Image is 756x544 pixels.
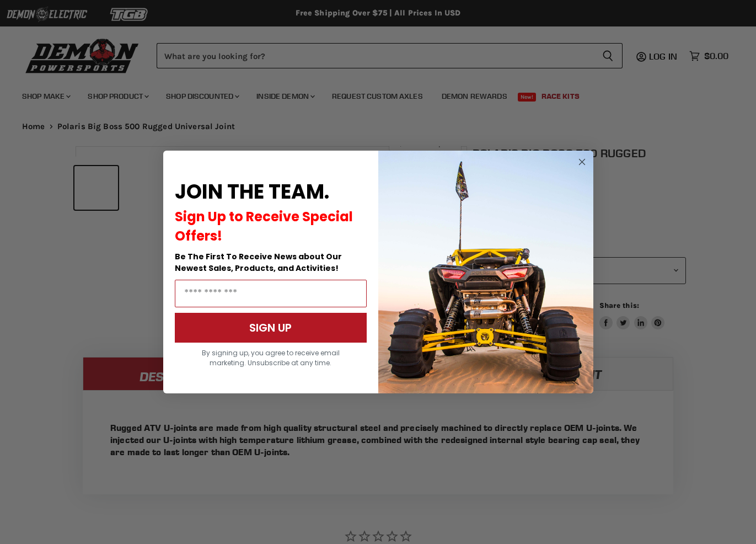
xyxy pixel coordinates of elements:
[175,313,367,343] button: SIGN UP
[175,280,367,307] input: Email Address
[175,251,342,274] span: Be The First To Receive News about Our Newest Sales, Products, and Activities!
[575,155,589,169] button: Close dialog
[202,348,340,367] span: By signing up, you agree to receive email marketing. Unsubscribe at any time.
[175,207,353,245] span: Sign Up to Receive Special Offers!
[378,151,593,393] img: a9095488-b6e7-41ba-879d-588abfab540b.jpeg
[175,178,329,206] span: JOIN THE TEAM.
